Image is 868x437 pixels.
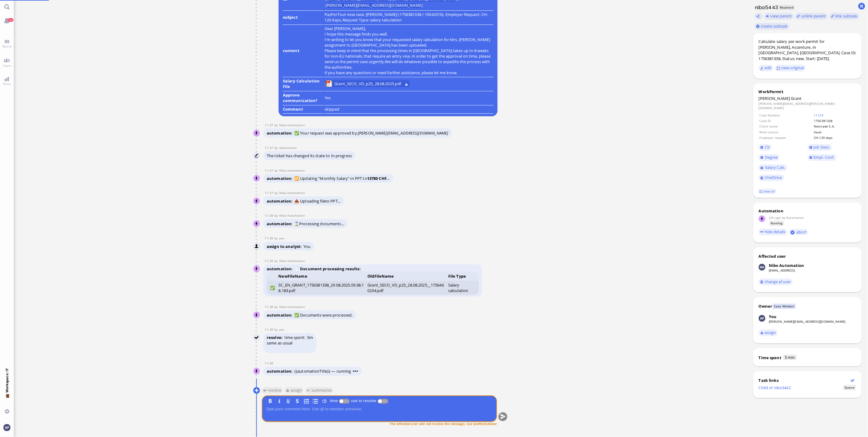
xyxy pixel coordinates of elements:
td: Comment [283,106,324,114]
span: The ticket has changed its state to In progress [267,153,352,158]
img: You [759,315,765,322]
button: B [267,398,273,405]
span: by [274,236,279,240]
td: Salary calculation [447,281,479,295]
td: ✅ [267,281,277,295]
span: by [274,191,279,195]
span: • [353,368,355,374]
span: 11:38 [265,236,274,240]
td: SC_EN_GRANT_1756381338_29.08.2025.09.38.18.183.pdf [277,281,366,295]
a: 11129 [814,113,824,117]
span: automation@nibo.ai [279,168,305,173]
strong: 13780 CHF [367,176,387,181]
p: I hope this message finds you well. I'm writing to let you know that your requested salary calcul... [325,31,493,48]
div: Affected user [759,253,786,259]
a: [PERSON_NAME][EMAIL_ADDRESS][DOMAIN_NAME] [769,319,845,324]
a: view all [758,189,776,194]
th: File Type [447,272,479,280]
p: Dear [PERSON_NAME], [325,26,493,31]
div: Owner [759,303,772,309]
button: change af user [759,279,793,285]
td: Salary Calculation File [283,78,324,91]
button: Copy ticket nibo5443 link to clipboard [755,13,763,20]
td: Nestrade S.A. [814,124,856,129]
button: create subtask [755,23,789,30]
span: 11:38 [265,361,274,365]
div: Automation [759,208,856,214]
p-inputswitch: Log time spent [339,399,350,403]
td: 1756381338 [814,118,856,123]
span: automation [267,368,294,374]
span: by [274,168,279,173]
td: content [283,25,324,78]
span: {{automationTitle}} — running [294,368,359,374]
span: anand.pazhenkottil@bluelakelegal.com [279,327,284,332]
span: 🔁 Updating "Monthly Salary" in PPT to ... [294,176,389,181]
button: assign [284,387,303,394]
span: automation [267,312,294,318]
span: 22h ago [769,215,781,220]
img: Nibo Automation [254,198,260,205]
label: time [329,399,339,403]
span: The Affected User will not receive the message. Use @AffectedUser [390,422,497,426]
span: Job Desc. [814,144,830,150]
span: resolve [267,335,284,340]
th: OldFileName [366,272,447,280]
span: [PERSON_NAME] [759,96,790,101]
span: automation@nibo.ai [279,213,305,218]
div: WorkPermit [759,89,856,94]
span: Board [1,44,13,48]
span: 11:38 [265,213,274,218]
span: by [274,123,279,127]
span: by [274,259,279,263]
span: Grant [791,96,802,101]
span: Status [843,385,856,390]
span: 5 min [783,355,797,360]
th: NewFileName [277,272,366,280]
span: CV [765,144,770,150]
span: by [274,305,279,309]
task-group-action-menu: link subtask [829,13,859,20]
span: Empl. Conf. [814,154,835,160]
span: Degree [765,154,778,160]
a: View Grant_SECO_VD_p25_28.08.2025.pdf [333,80,403,87]
span: by [782,215,785,220]
span: 112 [8,18,13,22]
h1: nibo5443 [753,4,778,11]
td: Case ID [759,118,813,123]
button: abort [789,229,808,235]
img: Automation [254,153,260,159]
span: automation@nibo.ai [279,259,305,263]
a: OneDrive [759,174,784,181]
span: automation@nibo.ai [279,123,305,127]
lob-view: Grant_SECO_VD_p25_28.08.2025.pdf [325,80,410,87]
img: Nibo Automation [254,130,260,137]
div: Time spent [759,355,781,360]
span: 11:37 [265,191,274,195]
td: Vaud [814,130,856,135]
runbook-parameter-view: PazPerTout new case: [PERSON_NAME] (1756381338 / 10042010), Employer Request: CH-120 days, Reques... [325,12,488,23]
td: Case Number [759,113,813,118]
button: S [294,398,301,405]
td: Grant_SECO_VD_p25_28.08.2025__1756460234.pdf [366,281,447,295]
div: You [769,314,776,319]
span: 11:37 [265,123,274,127]
span: 11:38 [265,327,274,332]
button: edit [759,65,774,71]
span: automation@nibo.ai [279,191,305,195]
p: same as usual [267,340,313,346]
p-inputswitch: use to resolve [378,399,389,403]
span: Grant_SECO_VD_p25_28.08.2025.pdf [334,80,401,87]
td: Client name [759,124,813,129]
a: Salary Calc. [759,164,787,171]
img: You [254,243,260,250]
p: If you have any questions or need further assistance, please let me know. [325,70,493,75]
img: Nibo Automation [254,266,260,272]
span: ⌛Processing documents... [294,221,344,226]
a: Job Desc. [808,144,832,151]
span: skipped [325,106,339,112]
span: automation@bluelakelegal.com [279,146,297,150]
img: You [254,335,260,341]
span: 11:38 [265,305,274,309]
span: by [274,327,279,332]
